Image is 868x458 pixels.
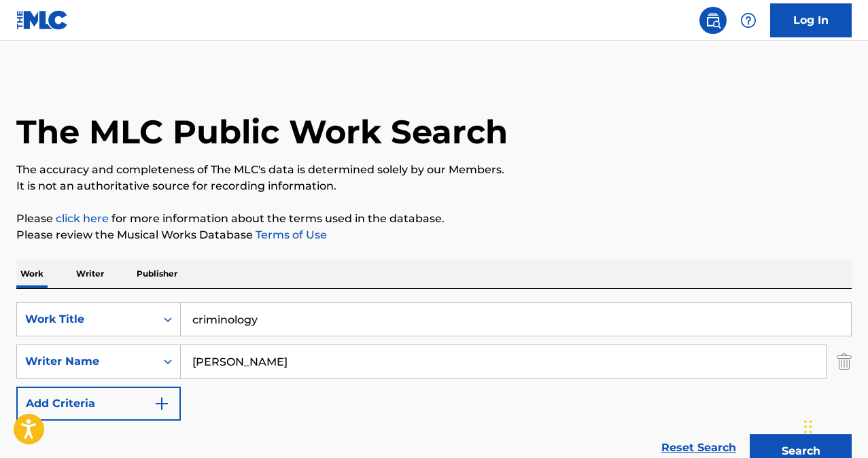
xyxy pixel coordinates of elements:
[16,162,852,178] p: The accuracy and completeness of The MLC's data is determined solely by our Members.
[25,353,147,370] div: Writer Name
[735,7,762,34] div: Help
[16,387,181,421] button: Add Criteria
[253,228,327,241] a: Terms of Use
[705,12,721,29] img: search
[16,10,69,30] img: MLC Logo
[16,227,852,243] p: Please review the Musical Works Database
[800,393,868,458] iframe: Chat Widget
[770,3,852,37] a: Log In
[154,395,170,412] img: 9d2ae6d4665cec9f34b9.svg
[699,7,727,34] a: Public Search
[16,111,508,152] h1: The MLC Public Work Search
[133,260,181,288] p: Publisher
[56,212,109,225] a: click here
[72,260,108,288] p: Writer
[16,260,48,288] p: Work
[804,406,812,447] div: Drag
[740,12,757,29] img: help
[25,311,147,328] div: Work Title
[16,178,852,194] p: It is not an authoritative source for recording information.
[837,345,852,378] img: Delete Criterion
[16,211,852,227] p: Please for more information about the terms used in the database.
